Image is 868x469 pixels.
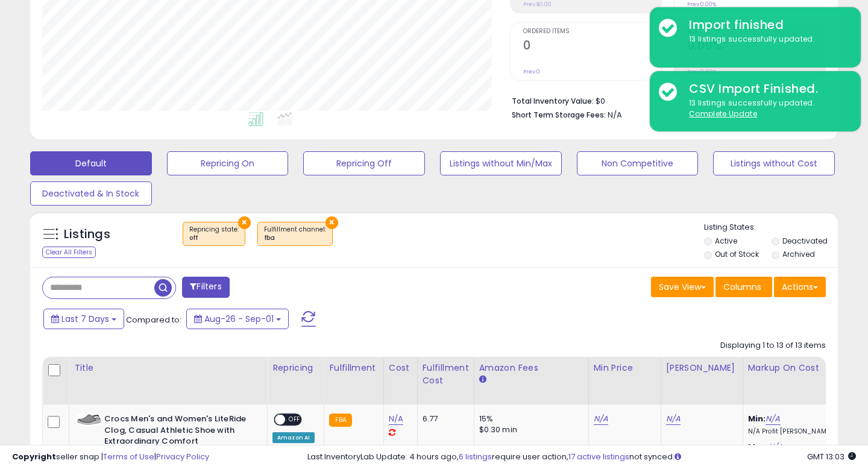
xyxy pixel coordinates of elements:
[126,314,181,326] span: Compared to:
[687,68,716,75] small: Prev: 0.00%
[479,374,486,385] small: Amazon Fees.
[74,362,262,374] div: Title
[523,39,661,55] h2: 0
[748,362,852,374] div: Markup on Cost
[743,357,857,404] th: The percentage added to the cost of goods (COGS) that forms the calculator for Min & Max prices.
[238,216,251,229] button: ×
[479,362,583,374] div: Amazon Fees
[512,110,606,120] b: Short Term Storage Fees:
[512,96,594,106] b: Total Inventory Value:
[766,413,780,425] a: N/A
[204,313,274,325] span: Aug-26 - Sep-01
[156,451,209,462] a: Privacy Policy
[186,309,289,329] button: Aug-26 - Sep-01
[568,451,629,462] a: 17 active listings
[680,98,852,120] div: 13 listings successfully updated.
[43,309,124,329] button: Last 7 Days
[64,226,110,243] h5: Listings
[807,451,856,462] span: 2025-09-11 13:03 GMT
[479,424,579,435] div: $0.30 min
[303,151,425,175] button: Repricing Off
[651,277,714,297] button: Save View
[329,414,351,427] small: FBA
[748,413,766,424] b: Min:
[329,362,378,374] div: Fulfillment
[715,236,737,246] label: Active
[713,151,835,175] button: Listings without Cost
[577,151,699,175] button: Non Competitive
[594,413,608,425] a: N/A
[189,225,239,243] span: Repricing state :
[285,415,304,425] span: OFF
[608,109,622,121] span: N/A
[325,216,338,229] button: ×
[782,249,815,259] label: Archived
[182,277,229,298] button: Filters
[782,236,828,246] label: Deactivated
[774,277,826,297] button: Actions
[264,234,326,242] div: fba
[103,451,154,462] a: Terms of Use
[42,247,96,258] div: Clear All Filters
[720,340,826,351] div: Displaying 1 to 13 of 13 items
[272,362,319,374] div: Repricing
[440,151,562,175] button: Listings without Min/Max
[423,414,465,424] div: 6.77
[307,452,856,463] div: Last InventoryLab Update: 4 hours ago, require user action, not synced.
[680,16,852,34] div: Import finished
[687,1,716,8] small: Prev: 0.00%
[12,452,209,463] div: seller snap | |
[523,68,540,75] small: Prev: 0
[77,414,101,425] img: 31rJflUgfuL._SL40_.jpg
[167,151,289,175] button: Repricing On
[479,414,579,424] div: 15%
[189,234,239,242] div: off
[704,222,838,233] p: Listing States:
[272,432,315,443] div: Amazon AI
[389,413,403,425] a: N/A
[748,427,848,436] p: N/A Profit [PERSON_NAME]
[723,281,761,293] span: Columns
[512,93,817,107] li: $0
[423,362,469,387] div: Fulfillment Cost
[680,80,852,98] div: CSV Import Finished.
[30,151,152,175] button: Default
[680,34,852,45] div: 13 listings successfully updated.
[61,313,109,325] span: Last 7 Days
[666,413,681,425] a: N/A
[523,1,552,8] small: Prev: $0.00
[264,225,326,243] span: Fulfillment channel :
[689,109,757,119] u: Complete Update
[30,181,152,206] button: Deactivated & In Stock
[666,362,738,374] div: [PERSON_NAME]
[715,277,772,297] button: Columns
[12,451,56,462] strong: Copyright
[389,362,412,374] div: Cost
[523,28,661,35] span: Ordered Items
[715,249,759,259] label: Out of Stock
[459,451,492,462] a: 6 listings
[594,362,656,374] div: Min Price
